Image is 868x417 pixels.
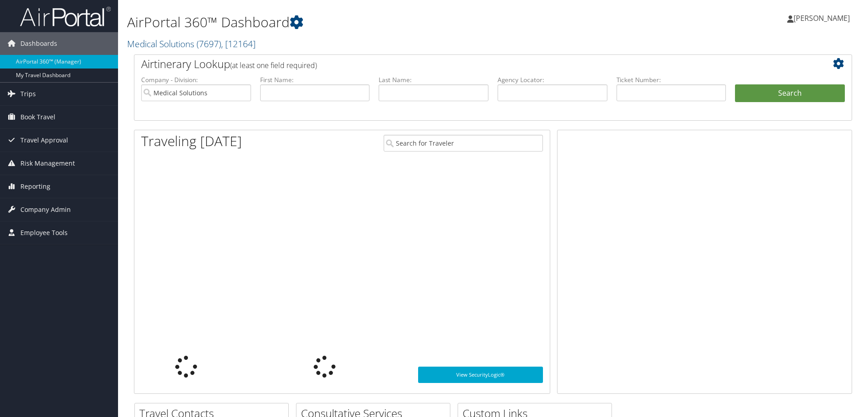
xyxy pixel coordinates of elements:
[20,32,57,55] span: Dashboards
[197,38,221,50] span: ( 7697 )
[498,75,607,84] label: Agency Locator:
[221,38,256,50] span: , [ 12164 ]
[20,175,50,198] span: Reporting
[787,5,859,32] a: [PERSON_NAME]
[384,135,543,152] input: Search for Traveler
[20,221,68,244] span: Employee Tools
[20,6,111,27] img: airportal-logo.png
[230,60,317,70] span: (at least one field required)
[616,75,726,84] label: Ticket Number:
[20,106,55,128] span: Book Travel
[379,75,488,84] label: Last Name:
[418,367,543,383] a: View SecurityLogic®
[127,13,615,32] h1: AirPortal 360™ Dashboard
[20,152,75,175] span: Risk Management
[141,56,785,72] h2: Airtinerary Lookup
[141,132,242,151] h1: Traveling [DATE]
[735,84,845,103] button: Search
[141,75,251,84] label: Company - Division:
[794,13,850,23] span: [PERSON_NAME]
[20,198,71,221] span: Company Admin
[127,38,256,50] a: Medical Solutions
[260,75,370,84] label: First Name:
[20,83,36,105] span: Trips
[20,129,68,152] span: Travel Approval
